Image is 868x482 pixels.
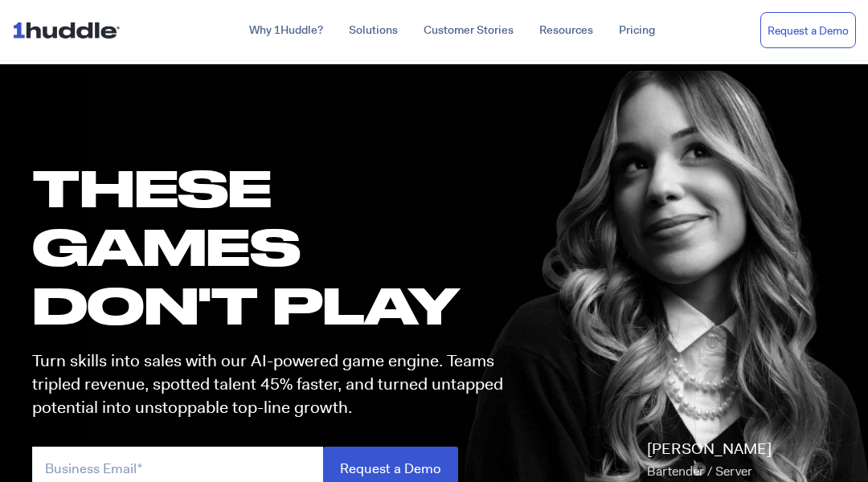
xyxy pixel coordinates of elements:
[32,158,518,335] h1: these GAMES DON'T PLAY
[236,16,336,45] a: Why 1Huddle?
[760,12,856,49] a: Request a Demo
[336,16,411,45] a: Solutions
[411,16,526,45] a: Customer Stories
[526,16,606,45] a: Resources
[647,463,752,480] span: Bartender / Server
[32,349,518,420] p: Turn skills into sales with our AI-powered game engine. Teams tripled revenue, spotted talent 45%...
[606,16,668,45] a: Pricing
[12,14,127,45] img: ...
